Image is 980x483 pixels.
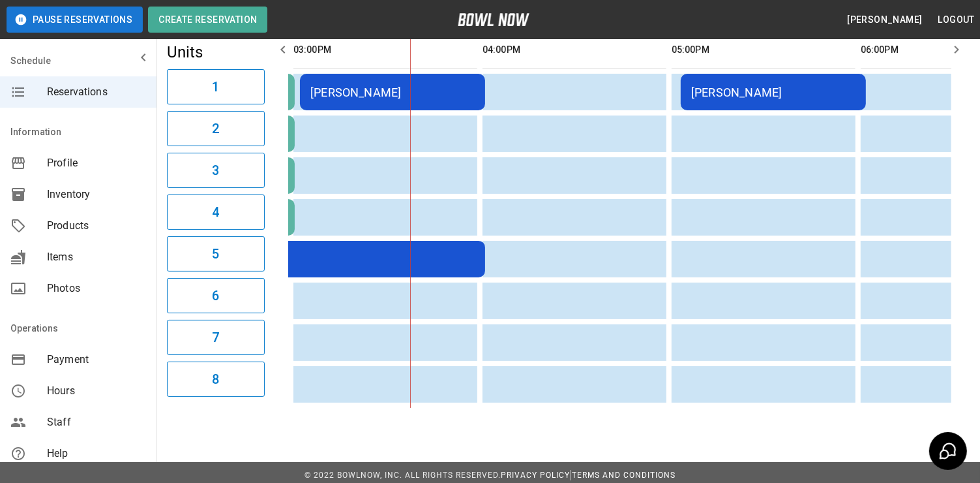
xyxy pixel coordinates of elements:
span: Products [47,218,146,234]
span: Hours [47,383,146,399]
button: 8 [167,362,265,397]
h6: 3 [212,160,219,181]
button: 6 [167,278,265,313]
button: Logout [933,8,980,32]
img: logo [458,13,529,26]
button: 7 [167,320,265,355]
span: Staff [47,414,146,430]
button: 4 [167,195,265,230]
span: Photos [47,281,146,296]
a: Terms and Conditions [572,471,676,480]
span: Reservations [47,84,146,100]
h6: 8 [212,369,219,390]
button: Pause Reservations [7,7,143,33]
div: [PERSON_NAME] [120,253,475,266]
button: 3 [167,153,265,188]
div: [PERSON_NAME] [310,86,475,99]
button: 1 [167,69,265,104]
button: [PERSON_NAME] [842,8,927,32]
button: Create Reservation [148,7,267,33]
h5: Units [167,42,265,63]
h6: 2 [212,118,219,139]
span: © 2022 BowlNow, Inc. All Rights Reserved. [304,471,501,480]
a: Privacy Policy [501,471,570,480]
h6: 1 [212,76,219,97]
span: Profile [47,155,146,171]
h6: 4 [212,202,219,223]
button: 2 [167,111,265,146]
span: Payment [47,352,146,367]
h6: 5 [212,243,219,264]
span: Help [47,446,146,461]
h6: 7 [212,327,219,348]
button: 5 [167,236,265,272]
span: Items [47,249,146,265]
div: [PERSON_NAME] [691,86,855,99]
span: Inventory [47,187,146,202]
h6: 6 [212,285,219,306]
